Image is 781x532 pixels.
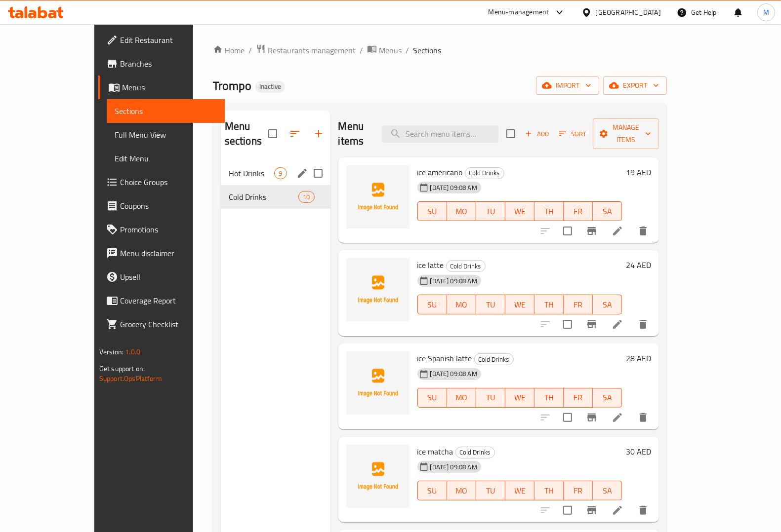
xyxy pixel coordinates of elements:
button: import [536,76,599,95]
button: MO [447,388,476,408]
button: FR [564,388,593,408]
button: WE [505,481,534,500]
button: WE [505,388,534,408]
span: WE [509,484,531,498]
span: Select to update [557,407,578,428]
button: SU [417,481,447,500]
li: / [360,44,363,56]
div: Inactive [255,81,285,93]
h6: 28 AED [626,351,651,365]
a: Edit menu item [612,318,623,330]
span: FR [568,484,589,498]
h2: Menu items [338,119,370,149]
li: / [248,44,252,56]
button: SU [417,388,447,408]
span: export [611,79,659,92]
button: delete [631,219,655,243]
span: 1.0.0 [125,345,140,358]
span: SA [597,298,618,312]
button: TU [476,388,505,408]
span: TH [538,204,560,219]
span: Restaurants management [268,44,356,56]
a: Branches [98,52,225,76]
span: FR [568,298,589,312]
span: Cold Drinks [475,354,513,365]
h6: 30 AED [626,445,651,458]
button: SA [593,388,622,408]
a: Choice Groups [98,170,225,194]
a: Coverage Report [98,289,225,312]
a: Restaurants management [256,44,356,57]
button: TH [534,295,564,314]
button: MO [447,295,476,314]
span: M [763,7,769,18]
button: Sort [557,126,589,142]
span: ice Spanish latte [417,351,472,366]
button: delete [631,406,655,429]
div: Hot Drinks9edit [221,161,330,185]
a: Menus [98,76,225,99]
div: Cold Drinks [465,167,504,179]
li: / [406,44,409,56]
a: Full Menu View [107,123,225,147]
a: Upsell [98,265,225,289]
button: TU [476,481,505,500]
span: [DATE] 09:08 AM [426,183,481,192]
span: Menus [122,81,217,93]
div: Menu-management [489,6,549,18]
span: Add item [521,126,553,142]
button: Branch-specific-item [580,406,604,429]
a: Sections [107,99,225,123]
button: SA [593,481,622,500]
img: ice americano [346,165,410,228]
span: Promotions [120,224,217,235]
input: search [382,125,498,143]
span: SA [597,484,618,498]
span: 10 [299,192,314,202]
h6: 24 AED [626,258,651,272]
a: Menus [367,44,402,57]
span: Select all sections [262,123,283,144]
span: Branches [120,58,217,70]
span: Get support on: [99,362,145,375]
span: Select to update [557,314,578,335]
button: TH [534,388,564,408]
button: WE [505,201,534,221]
span: Select to update [557,221,578,241]
a: Home [213,44,245,56]
button: TH [534,481,564,500]
span: SU [422,204,443,219]
a: Edit menu item [612,504,623,516]
span: TU [480,484,501,498]
span: ice matcha [417,444,453,459]
span: Sort [559,128,586,140]
span: Upsell [120,271,217,283]
div: Cold Drinks [455,447,495,458]
h2: Menu sections [225,119,268,149]
span: TU [480,298,501,312]
div: items [274,167,287,179]
span: ice latte [417,258,444,272]
a: Edit Menu [107,147,225,170]
span: Edit Menu [115,152,217,164]
button: MO [447,481,476,500]
button: TU [476,201,505,221]
span: Edit Restaurant [120,34,217,46]
span: WE [509,204,531,219]
button: Branch-specific-item [580,312,604,336]
span: Select to update [557,500,578,521]
button: TH [534,201,564,221]
span: Menu disclaimer [120,247,217,259]
div: Cold Drinks [474,353,514,365]
span: Grocery Checklist [120,318,217,330]
button: SA [593,295,622,314]
span: MO [451,390,472,405]
span: TH [538,298,560,312]
span: Sections [413,44,441,56]
h6: 19 AED [626,165,651,179]
span: Menus [379,44,402,56]
span: SA [597,390,618,405]
span: TU [480,204,501,219]
button: Add section [307,122,330,146]
span: Sections [115,105,217,117]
